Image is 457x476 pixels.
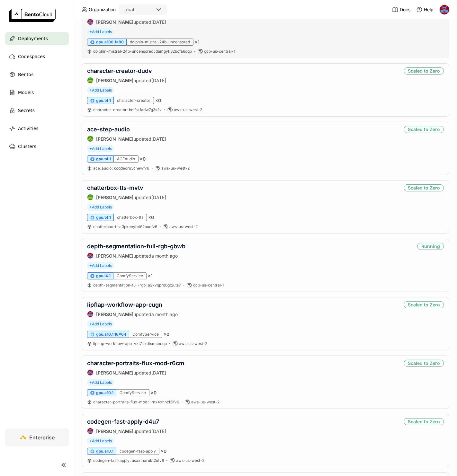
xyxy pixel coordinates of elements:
span: gpu.a10.1 [96,390,113,395]
span: Bentos [18,71,33,78]
a: character-creator-dudv [87,67,152,74]
a: Activities [5,122,69,135]
div: updated [87,77,166,84]
span: depth-segmentation-full-rgb a2kvqprq6gt2uts7 [93,283,181,287]
div: Scaled to Zero [404,67,444,75]
span: +Add Labels [87,262,114,269]
span: [DATE] [151,370,166,375]
span: a month ago [151,312,178,317]
span: character-creator bnlfskfadw7g3s2v [93,107,162,112]
span: aws-us-west-2 [179,341,207,346]
span: Docs [400,7,410,13]
span: : [132,341,133,346]
span: +Add Labels [87,145,114,152]
span: a month ago [151,253,178,259]
a: Codespaces [5,50,69,63]
span: : [148,400,149,404]
img: Steve Guo [87,136,93,142]
a: character-portraits-flux-mod-r6cm [87,360,184,366]
span: +Add Labels [87,437,114,445]
span: × 0 [161,448,166,454]
a: Secrets [5,104,69,117]
img: Jhonatan Oliveira [87,253,93,259]
span: +Add Labels [87,87,114,94]
div: chatterbox-tts [114,214,147,221]
span: aws-us-west-2 [174,107,202,112]
strong: [PERSON_NAME] [96,136,133,142]
span: [DATE] [151,195,166,200]
div: Scaled to Zero [404,184,444,191]
div: Running [417,243,444,250]
span: gcp-us-central-1 [193,283,224,288]
span: +Add Labels [87,379,114,386]
img: Steve Guo [87,77,93,83]
span: Models [18,89,34,96]
img: Jhonatan Oliveira [87,428,93,434]
span: ace_audio koqdeoru3cnewfv6 [93,166,149,171]
span: × 0 [164,331,169,337]
div: updated [87,19,196,25]
span: Secrets [18,107,35,114]
div: Scaled to Zero [404,418,444,425]
div: updated [87,136,166,142]
a: character-portraits-flux-mod:ilrnx4xhhcl3ifv6 [93,400,179,405]
span: × 1 [195,39,200,45]
div: updated [87,252,185,259]
span: lipflap-workflow-app vzt7rbldtsmceqqb [93,341,167,346]
div: updated [87,428,166,434]
img: Steve Guo [87,194,93,200]
span: [DATE] [151,19,166,25]
span: aws-us-west-2 [169,224,198,229]
span: character-portraits-flux-mod ilrnx4xhhcl3ifv6 [93,400,179,404]
div: character-creator [114,97,154,104]
div: Scaled to Zero [404,301,444,308]
a: depth-segmentation-full-rgb-gbwb [87,243,185,250]
img: Jhonatan Oliveira [87,370,93,375]
div: dolphin-mistral-24b-uncensored [127,39,193,46]
span: Codespaces [18,53,45,60]
a: Models [5,86,69,99]
span: gpu.a10.1 [96,449,113,454]
a: lipflap-workflow-app:vzt7rbldtsmceqqb [93,341,167,346]
span: chatterbox-tts 3pkeeyb462buqfv6 [93,224,157,229]
span: gpu.a10.1.16x64 [96,332,126,337]
a: codegen-fast-apply:usaxtharukt2ufv6 [93,458,164,463]
span: Activities [18,125,39,132]
img: logo [9,9,56,22]
strong: [PERSON_NAME] [96,19,133,25]
a: ace-step-audio [87,126,130,133]
img: Jhonatan Oliveira [440,5,449,14]
div: updated [87,369,184,376]
span: × 0 [155,98,161,103]
span: gpu.t4.1 [96,98,111,103]
a: chatterbox-tts-mvtv [87,184,143,191]
span: dolphin-mistral-24b-uncensored damgyk32bcfa6qqb [93,49,192,54]
span: gcp-us-central-1 [204,49,235,54]
span: gpu.a100.1x80 [96,40,124,45]
span: : [130,458,131,463]
div: Help [416,6,434,13]
span: × 0 [151,390,157,396]
span: Organization [89,7,116,13]
span: × 1 [148,273,153,279]
a: Bentos [5,68,69,81]
div: jabali [123,6,136,13]
a: codegen-fast-apply-d4u7 [87,418,159,425]
span: codegen-fast-apply usaxtharukt2ufv6 [93,458,164,463]
div: ComfyService [116,389,149,396]
span: [DATE] [151,78,166,83]
span: [DATE] [151,428,166,434]
span: +Add Labels [87,28,114,35]
span: aws-us-west-2 [176,458,204,463]
div: Scaled to Zero [404,360,444,367]
span: gpu.t4.1 [96,215,111,220]
strong: [PERSON_NAME] [96,312,133,317]
span: Enterprise [30,434,55,441]
img: Jhonatan Oliveira [87,19,93,25]
span: : [146,283,147,287]
strong: [PERSON_NAME] [96,428,133,434]
strong: [PERSON_NAME] [96,78,133,83]
a: depth-segmentation-full-rgb:a2kvqprq6gt2uts7 [93,283,181,288]
span: +Add Labels [87,321,114,328]
span: Help [424,7,434,13]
